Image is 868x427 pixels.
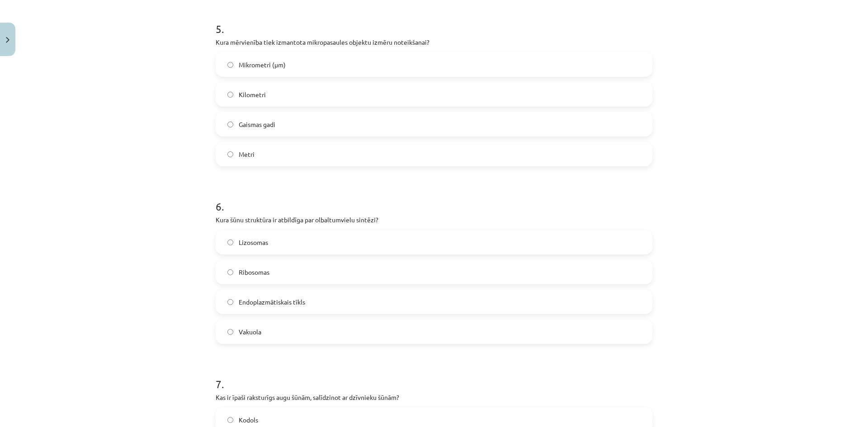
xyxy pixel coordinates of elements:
[227,269,233,275] input: Ribosomas
[227,239,233,245] input: Lizosomas
[239,150,255,159] span: Metri
[239,60,286,70] span: Mikrometri (μm)
[239,120,275,129] span: Gaismas gadi
[239,415,258,425] span: Kodols
[239,267,269,277] span: Ribosomas
[239,238,268,247] span: Lizosomas
[227,151,233,157] input: Metri
[227,122,233,127] input: Gaismas gadi
[239,297,305,307] span: Endoplazmātiskais tīkls
[216,38,652,47] p: Kura mērvienība tiek izmantota mikropasaules objektu izmēru noteikšanai?
[6,37,9,43] img: icon-close-lesson-0947bae3869378f0d4975bcd49f059093ad1ed9edebbc8119c70593378902aed.svg
[227,62,233,68] input: Mikrometri (μm)
[216,362,652,390] h1: 7 .
[227,329,233,335] input: Vakuola
[216,7,652,35] h1: 5 .
[227,92,233,98] input: Kilometri
[227,299,233,305] input: Endoplazmātiskais tīkls
[216,184,652,212] h1: 6 .
[239,90,266,99] span: Kilometri
[239,327,261,337] span: Vakuola
[227,417,233,423] input: Kodols
[216,393,652,402] p: Kas ir īpaši raksturīgs augu šūnām, salīdzinot ar dzīvnieku šūnām?
[216,215,652,225] p: Kura šūnu struktūra ir atbildīga par olbaltumvielu sintēzi?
